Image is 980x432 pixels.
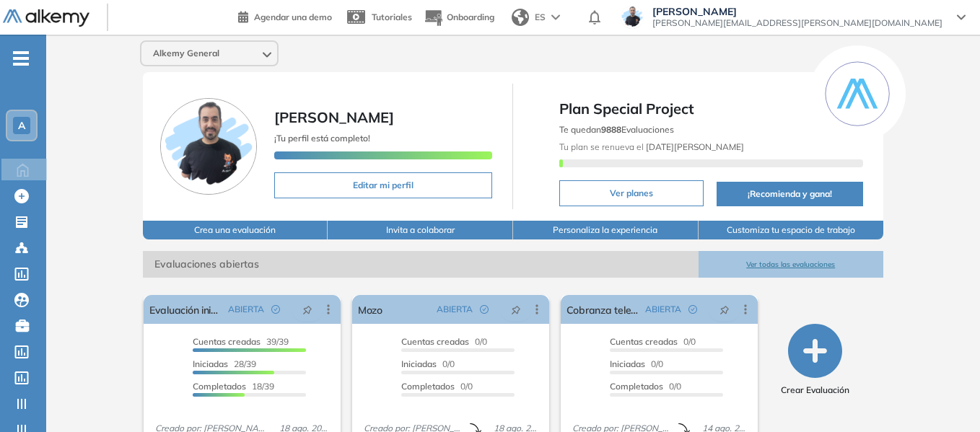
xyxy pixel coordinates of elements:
[551,14,560,20] img: arrow
[228,303,264,316] span: ABIERTA
[271,305,280,314] span: check-circle
[193,381,246,392] span: Completados
[559,98,863,120] span: Plan Special Project
[193,358,228,369] span: Iniciadas
[401,358,455,369] span: 0/0
[652,6,942,17] span: [PERSON_NAME]
[401,336,487,347] span: 0/0
[566,295,639,324] a: Cobranza telefónica
[559,141,744,152] span: Tu plan se renueva el
[610,336,696,347] span: 0/0
[358,295,382,324] a: Mozo
[238,7,332,25] a: Agendar una demo
[13,57,29,60] i: -
[719,304,730,315] span: pushpin
[610,381,681,392] span: 0/0
[160,98,257,195] img: Foto de perfil
[610,358,645,369] span: Iniciadas
[274,108,394,126] span: [PERSON_NAME]
[513,221,699,239] button: Personaliza la experiencia
[709,298,740,321] button: pushpin
[401,336,469,347] span: Cuentas creadas
[610,381,663,392] span: Completados
[781,324,849,397] button: Crear Evaluación
[302,304,312,315] span: pushpin
[512,9,529,26] img: world
[149,295,222,324] a: Evaluación inicial IA | Academy | Pomelo
[511,304,521,315] span: pushpin
[401,381,473,392] span: 0/0
[610,336,678,347] span: Cuentas creadas
[193,381,274,392] span: 18/39
[610,358,663,369] span: 0/0
[908,363,980,432] div: Widget de chat
[274,133,370,144] span: ¡Tu perfil está completo!
[688,305,697,314] span: check-circle
[254,12,332,22] span: Agendar una demo
[143,251,699,278] span: Evaluaciones abiertas
[601,124,621,135] b: 9888
[908,363,980,432] iframe: Chat Widget
[401,358,437,369] span: Iniciadas
[699,221,884,239] button: Customiza tu espacio de trabajo
[717,182,863,206] button: ¡Recomienda y gana!
[372,12,412,22] span: Tutoriales
[645,303,681,316] span: ABIERTA
[559,124,674,135] span: Te quedan Evaluaciones
[699,251,884,278] button: Ver todas las evaluaciones
[781,384,849,397] span: Crear Evaluación
[18,120,25,131] span: A
[193,336,261,347] span: Cuentas creadas
[447,12,494,22] span: Onboarding
[652,17,942,29] span: [PERSON_NAME][EMAIL_ADDRESS][PERSON_NAME][DOMAIN_NAME]
[401,381,455,392] span: Completados
[193,358,256,369] span: 28/39
[437,303,473,316] span: ABIERTA
[292,298,323,321] button: pushpin
[424,2,494,33] button: Onboarding
[328,221,513,239] button: Invita a colaborar
[274,172,493,198] button: Editar mi perfil
[143,221,328,239] button: Crea una evaluación
[193,336,289,347] span: 39/39
[644,141,744,152] b: [DATE][PERSON_NAME]
[500,298,532,321] button: pushpin
[480,305,489,314] span: check-circle
[559,180,704,206] button: Ver planes
[535,11,546,24] span: ES
[3,9,89,27] img: Logo
[153,48,219,59] span: Alkemy General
